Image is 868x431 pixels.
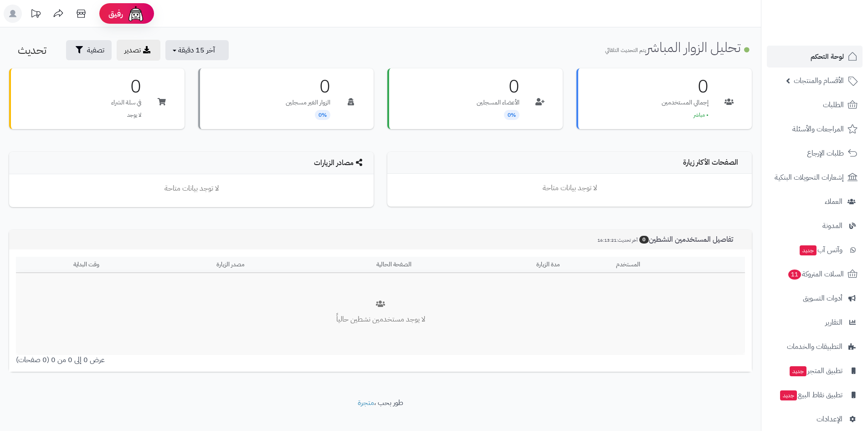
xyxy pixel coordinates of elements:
a: تصدير [117,40,160,61]
span: تصفية [87,45,104,56]
a: تحديثات المنصة [24,5,47,25]
a: إشعارات التحويلات البنكية [767,166,863,188]
small: آخر تحديث: [597,237,637,244]
span: العملاء [825,195,842,208]
th: المستخدم [612,257,745,274]
h1: تحليل الزوار المباشر [605,40,752,55]
div: عرض 0 إلى 0 من 0 (0 صفحات) [9,355,380,365]
span: تحديث [18,42,46,58]
a: تطبيق المتجرجديد [767,360,863,382]
a: تطبيق نقاط البيعجديد [767,384,863,406]
span: التطبيقات والخدمات [787,340,842,353]
p: لا يوجد مستخدمين نشطين حالياً [38,314,723,325]
a: لوحة التحكم [767,46,863,68]
h3: 0 [286,78,330,96]
button: آخر 15 دقيقة [165,40,229,60]
span: جديد [800,245,817,255]
h4: مصادر الزيارات [18,159,365,167]
span: لوحة التحكم [811,50,844,63]
a: المراجعات والأسئلة [767,118,863,140]
span: 11 [788,270,801,280]
span: وآتس آب [799,244,842,256]
span: 0 [639,236,649,244]
span: الإعدادات [817,413,842,426]
p: في سلة الشراء [111,98,141,107]
span: 0% [504,110,519,120]
p: الأعضاء المسجلين [477,98,519,107]
span: آخر 15 دقيقة [178,45,215,56]
p: لا توجد بيانات متاحة [18,183,365,194]
p: لا توجد بيانات متاحة [396,183,743,193]
a: المدونة [767,215,863,237]
span: 0% [315,110,330,120]
a: طلبات الإرجاع [767,142,863,164]
span: المراجعات والأسئلة [792,123,844,135]
span: • مباشر [693,111,709,119]
button: تحديث [10,40,61,60]
a: التطبيقات والخدمات [767,336,863,358]
small: يتم التحديث التلقائي [605,46,646,54]
span: المدونة [822,219,842,232]
th: وقت البداية [16,257,156,274]
button: تصفية [66,40,112,60]
a: متجرة [358,397,374,408]
h3: تفاصيل المستخدمين النشطين [591,235,745,244]
span: الأقسام والمنتجات [794,74,844,87]
p: الزوار الغير مسجلين [286,98,330,107]
th: مصدر الزيارة [156,257,304,274]
span: جديد [780,390,797,400]
th: مدة الزيارة [483,257,612,274]
span: تطبيق المتجر [789,364,842,377]
th: الصفحة الحالية [304,257,483,274]
a: أدوات التسويق [767,287,863,309]
span: طلبات الإرجاع [807,147,844,160]
p: إجمالي المستخدمين [662,98,709,107]
span: التقارير [825,316,842,329]
span: 16:13:21 [597,237,616,244]
img: ai-face.png [127,5,145,23]
a: الإعدادات [767,408,863,430]
h4: الصفحات الأكثر زيارة [396,159,743,167]
a: التقارير [767,312,863,333]
span: السلات المتروكة [787,268,844,280]
span: إشعارات التحويلات البنكية [775,171,844,184]
a: العملاء [767,191,863,213]
span: لا يوجد [127,111,141,119]
h3: 0 [662,78,709,96]
a: الطلبات [767,94,863,116]
h3: 0 [477,78,519,96]
a: السلات المتروكة11 [767,263,863,285]
span: رفيق [108,8,123,19]
span: الطلبات [823,99,844,111]
a: وآتس آبجديد [767,239,863,261]
span: جديد [790,366,806,376]
span: تطبيق نقاط البيع [779,389,842,401]
h3: 0 [111,78,141,96]
span: أدوات التسويق [803,292,842,305]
